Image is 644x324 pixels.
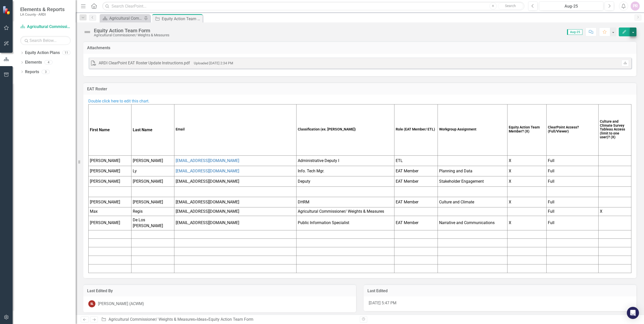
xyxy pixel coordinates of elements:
[25,50,60,56] a: Equity Action Plans
[44,60,52,65] div: 4
[101,317,356,322] div: » »
[505,4,516,8] span: Search
[547,155,598,166] td: Full
[131,155,174,166] td: [PERSON_NAME]
[296,176,394,186] td: Deputy
[3,6,11,15] img: ClearPoint Strategy
[94,28,169,33] div: Equity Action Team Form
[539,2,603,11] button: Aug-25
[396,127,435,131] strong: Role (EAT Member/ ETL)
[94,33,169,37] div: Agricultural Commissioner/ Weights & Measures
[99,60,190,66] div: ARDI ClearPoint EAT Roster Update Instructions.pdf
[438,197,507,207] td: Culture and Climate
[89,197,131,207] td: [PERSON_NAME]
[394,166,438,176] td: EAT Member
[296,216,394,230] td: Public Information Specialist
[438,216,507,230] td: Narrative and Communications
[109,317,195,322] a: Agricultural Commissioner/ Weights & Measures
[547,176,598,186] td: Full
[296,166,394,176] td: Info. Tech Mgr.
[208,317,253,322] div: Equity Action Team Form
[547,207,598,216] td: Full
[438,166,507,176] td: Planning and Data
[541,3,602,9] div: Aug-25
[87,289,352,293] h3: Last Edited By
[509,125,540,133] strong: Equity Action Team Member? (X)
[394,197,438,207] td: EAT Member
[176,127,185,131] strong: Email
[394,176,438,186] td: EAT Member
[20,36,71,45] input: Search Below...
[62,51,70,55] div: 11
[87,87,633,91] h3: EAT Roster
[598,207,631,216] td: X
[507,216,547,230] td: X
[89,155,131,166] td: [PERSON_NAME]
[176,169,239,173] a: [EMAIL_ADDRESS][DOMAIN_NAME]
[25,69,39,75] a: Reports
[174,207,296,216] td: [EMAIL_ADDRESS][DOMAIN_NAME]
[174,176,296,186] td: [EMAIL_ADDRESS][DOMAIN_NAME]
[131,197,174,207] td: [PERSON_NAME]
[547,166,598,176] td: Full
[102,2,524,11] input: Search ClearPoint...
[194,61,233,65] small: Uploaded [DATE] 2:34 PM
[507,176,547,186] td: X
[98,301,144,307] div: [PERSON_NAME] (ACWM)
[364,296,636,311] div: [DATE] 5:47 PM
[394,155,438,166] td: ETL
[296,155,394,166] td: Administrative Deputy I
[83,28,91,36] img: Not Defined
[133,127,152,132] strong: Last Name
[176,158,239,163] a: [EMAIL_ADDRESS][DOMAIN_NAME]
[394,216,438,230] td: EAT Member
[90,127,110,132] strong: First Name
[109,15,143,21] div: Agricultural Commissioner/ Weights & Measures Welcome Page
[174,216,296,230] td: [EMAIL_ADDRESS][DOMAIN_NAME]
[89,216,131,230] td: [PERSON_NAME]
[631,2,640,11] button: PR
[20,12,65,16] small: LA County - ARDI
[298,127,356,131] strong: Classification (ex. [PERSON_NAME])
[20,6,65,12] span: Elements & Reports
[131,207,174,216] td: Regis
[131,166,174,176] td: Ly
[197,317,206,322] a: Ideas
[42,70,50,74] div: 3
[296,197,394,207] td: DHRM
[498,3,523,10] button: Search
[131,176,174,186] td: [PERSON_NAME]
[296,207,394,216] td: Agricultural Commissioner/ Weights & Measures
[87,46,633,50] h3: Attachments
[367,289,633,293] h3: Last Edited
[88,99,149,103] span: Double click here to edit this chart.
[131,216,174,230] td: De Los [PERSON_NAME]
[439,127,476,131] strong: Workgroup Assignment
[20,24,71,30] a: Agricultural Commissioner/ Weights & Measures
[627,307,639,319] div: Open Intercom Messenger
[547,197,598,207] td: Full
[101,15,143,21] a: Agricultural Commissioner/ Weights & Measures Welcome Page
[89,166,131,176] td: [PERSON_NAME]
[567,29,582,35] span: Aug-25
[88,300,95,307] div: SL
[89,207,131,216] td: Max
[162,16,201,22] div: Equity Action Team Form
[438,176,507,186] td: Stakeholder Engagement
[507,197,547,207] td: X
[25,60,42,65] a: Elements
[89,176,131,186] td: [PERSON_NAME]
[174,197,296,207] td: [EMAIL_ADDRESS][DOMAIN_NAME]
[507,166,547,176] td: X
[548,125,579,133] strong: ClearPoint Access? (Full/Viewer)
[547,216,598,230] td: Full
[600,119,625,139] strong: Culture and Climate Survey Tableau Access (limit to one user)? (X)
[507,155,547,166] td: X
